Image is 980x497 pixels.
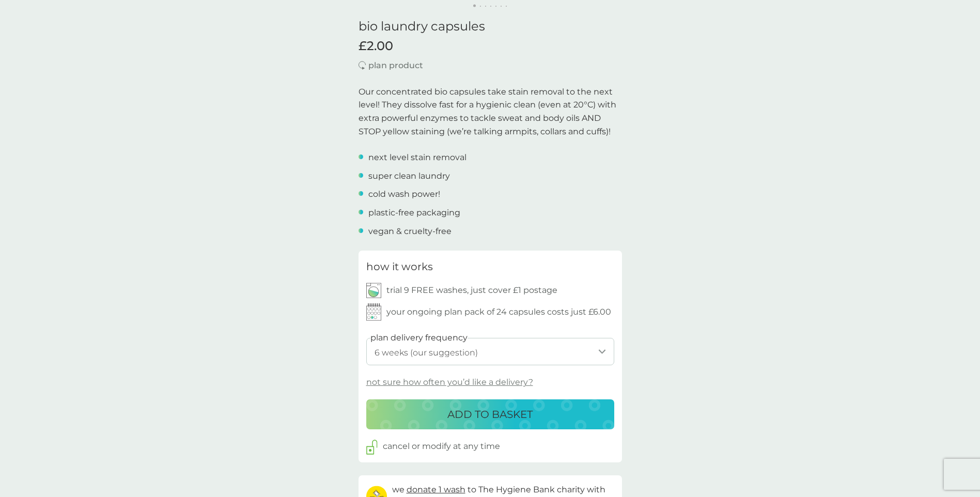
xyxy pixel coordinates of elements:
[366,258,433,275] h3: how it works
[359,19,622,34] h1: bio laundry capsules
[407,485,465,494] span: donate 1 wash
[383,440,500,453] p: cancel or modify at any time
[359,85,622,138] p: Our concentrated bio capsules take stain removal to the next level! They dissolve fast for a hygi...
[366,399,614,429] button: ADD TO BASKET
[386,284,557,297] p: trial 9 FREE washes, just cover £1 postage
[368,169,450,183] p: super clean laundry
[368,225,452,238] p: vegan & cruelty-free
[368,151,466,164] p: next level stain removal
[359,39,393,54] span: £2.00
[366,376,533,389] p: not sure how often you’d like a delivery?
[370,331,468,345] label: plan delivery frequency
[368,206,460,220] p: plastic-free packaging
[368,188,440,201] p: cold wash power!
[386,305,611,319] p: your ongoing plan pack of 24 capsules costs just £6.00
[368,59,423,72] p: plan product
[447,406,533,423] p: ADD TO BASKET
